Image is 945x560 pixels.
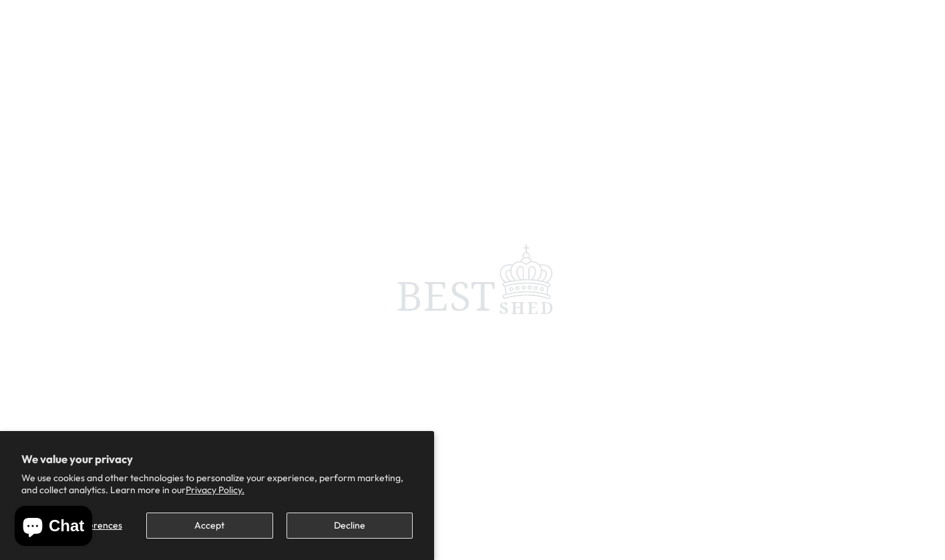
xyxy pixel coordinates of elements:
[287,513,413,539] button: Decline
[146,513,272,539] button: Accept
[21,472,413,496] p: We use cookies and other technologies to personalize your experience, perform marketing, and coll...
[186,484,244,496] a: Privacy Policy.
[21,452,413,466] h2: We value your privacy
[11,506,96,549] inbox-online-store-chat: Shopify online store chat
